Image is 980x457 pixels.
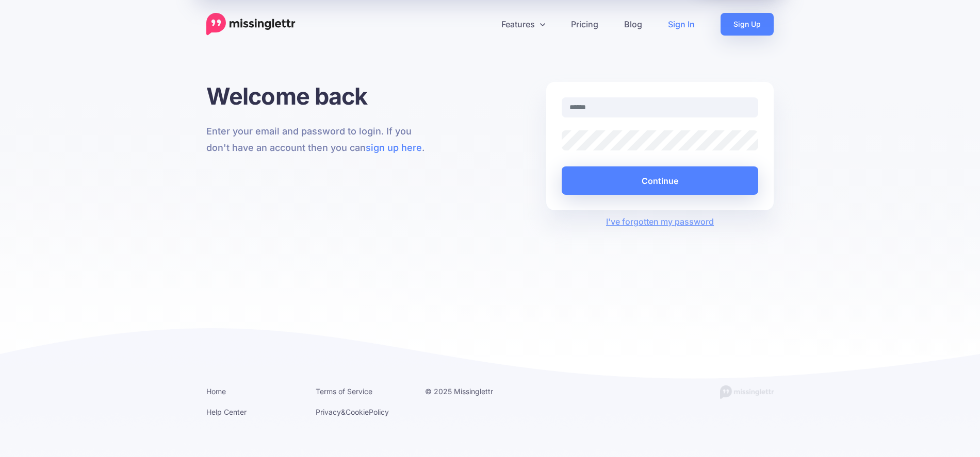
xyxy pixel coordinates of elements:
[316,405,410,418] li: & Policy
[316,408,341,416] a: Privacy
[558,13,611,36] a: Pricing
[611,13,655,36] a: Blog
[562,166,758,195] button: Continue
[316,387,372,396] a: Terms of Service
[346,408,369,416] a: Cookie
[206,82,434,110] h1: Welcome back
[606,216,714,227] a: I've forgotten my password
[488,13,558,36] a: Features
[206,408,247,416] a: Help Center
[655,13,708,36] a: Sign In
[206,123,434,156] p: Enter your email and password to login. If you don't have an account then you can .
[366,142,422,153] a: sign up here
[721,13,774,36] a: Sign Up
[425,385,519,398] li: © 2025 Missinglettr
[206,387,226,396] a: Home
